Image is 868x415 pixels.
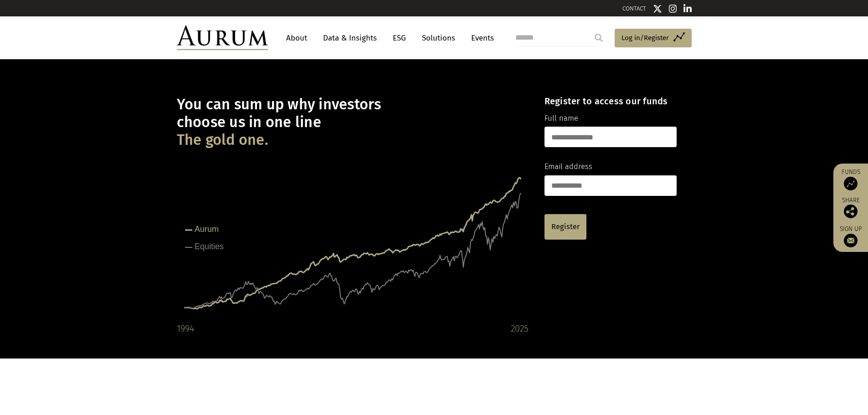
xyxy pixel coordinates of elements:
[622,5,646,12] a: CONTACT
[838,168,863,190] a: Funds
[683,4,692,13] img: Linkedin icon
[653,4,662,13] img: Twitter icon
[195,242,224,251] tspan: Equities
[544,214,586,240] a: Register
[195,225,219,234] tspan: Aurum
[177,321,194,336] div: 1994
[177,96,529,149] h1: You can sum up why investors choose us in one line
[177,26,268,50] img: Aurum
[844,177,858,190] img: Access Funds
[282,30,312,46] a: About
[615,29,692,48] a: Log in/Register
[467,30,494,46] a: Events
[511,321,529,336] div: 2025
[844,234,858,247] img: Sign up to our newsletter
[838,225,863,247] a: Sign up
[318,30,381,46] a: Data & Insights
[544,96,677,107] h4: Register to access our funds
[417,30,460,46] a: Solutions
[177,131,268,149] span: The gold one.
[544,161,592,173] label: Email address
[388,30,411,46] a: ESG
[669,4,677,13] img: Instagram icon
[838,197,863,218] div: Share
[590,29,608,47] input: Submit
[544,113,578,124] label: Full name
[621,32,669,43] span: Log in/Register
[844,205,858,218] img: Share this post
